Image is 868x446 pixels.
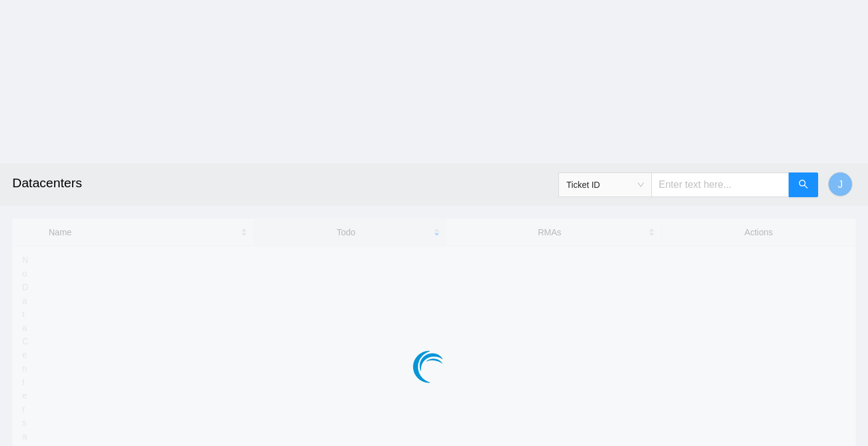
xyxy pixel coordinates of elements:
button: search [789,172,818,197]
button: J [828,172,853,197]
span: J [838,177,843,192]
h2: Datacenters [12,163,603,203]
span: Ticket ID [566,176,644,194]
input: Enter text here... [651,172,789,197]
span: search [798,179,808,191]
